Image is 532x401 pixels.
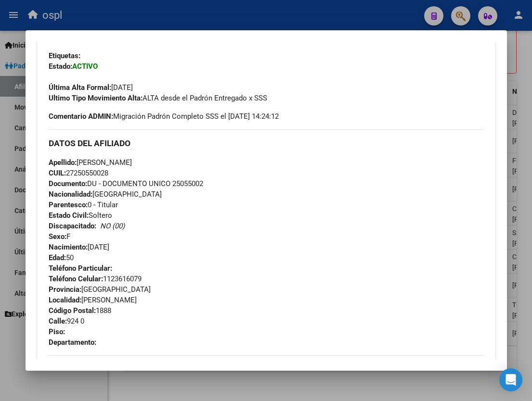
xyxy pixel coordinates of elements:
[49,83,133,92] span: [DATE]
[49,211,89,220] strong: Estado Civil:
[49,211,112,220] span: Soltero
[49,306,96,315] strong: Código Postal:
[49,94,143,102] strong: Ultimo Tipo Movimiento Alta:
[49,253,66,262] strong: Edad:
[49,169,66,177] strong: CUIL:
[49,179,203,188] span: DU - DOCUMENTO UNICO 25055002
[49,190,162,199] span: [GEOGRAPHIC_DATA]
[49,285,151,294] span: [GEOGRAPHIC_DATA]
[49,51,80,60] strong: Etiquetas:
[49,112,113,121] strong: Comentario ADMIN:
[49,275,103,283] strong: Teléfono Celular:
[49,62,72,71] strong: Estado:
[49,338,96,347] strong: Departamento:
[49,306,111,315] span: 1888
[49,296,81,304] strong: Localidad:
[49,169,108,177] span: 27250550028
[49,296,137,304] span: [PERSON_NAME]
[49,94,267,102] span: ALTA desde el Padrón Entregado x SSS
[49,158,132,167] span: [PERSON_NAME]
[49,190,92,199] strong: Nacionalidad:
[49,327,65,336] strong: Piso:
[49,200,88,209] strong: Parentesco:
[49,264,112,273] strong: Teléfono Particular:
[49,317,84,326] span: 924 0
[49,138,484,149] h3: DATOS DEL AFILIADO
[49,285,81,294] strong: Provincia:
[49,200,118,209] span: 0 - Titular
[49,317,67,326] strong: Calle:
[49,232,70,241] span: F
[72,62,98,71] strong: ACTIVO
[49,111,279,122] span: Migración Padrón Completo SSS el [DATE] 14:24:12
[49,222,96,230] strong: Discapacitado:
[49,253,74,262] span: 50
[49,83,111,92] strong: Última Alta Formal:
[49,179,87,188] strong: Documento:
[499,368,522,391] div: Open Intercom Messenger
[49,243,109,251] span: [DATE]
[49,243,88,251] strong: Nacimiento:
[100,222,125,230] i: NO (00)
[49,232,66,241] strong: Sexo:
[49,275,142,283] span: 1123616079
[49,158,77,167] strong: Apellido:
